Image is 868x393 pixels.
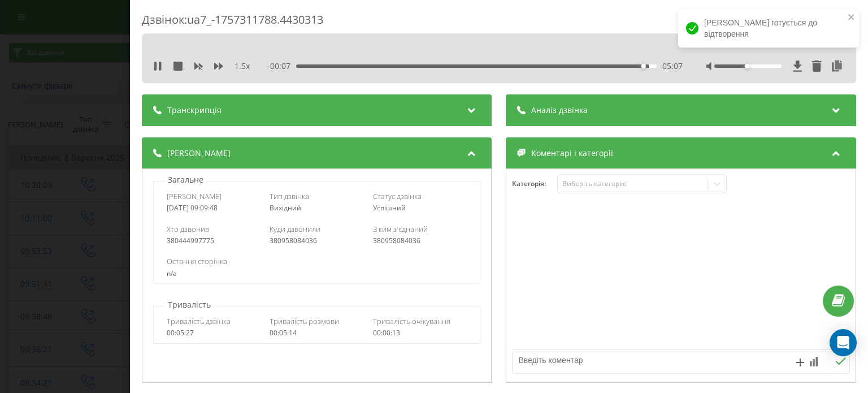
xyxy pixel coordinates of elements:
span: Аналіз дзвінка [532,105,588,116]
span: З ким з'єднаний [373,224,428,234]
span: 1.5 x [235,61,250,72]
div: [DATE] 09:09:48 [167,204,261,212]
span: Куди дзвонили [270,224,321,234]
span: Остання сторінка [167,256,227,266]
div: [PERSON_NAME] готується до відтворення [678,9,859,47]
span: [PERSON_NAME] [167,191,222,201]
div: 00:00:13 [373,329,467,337]
div: 00:05:27 [167,329,261,337]
div: 380444997775 [167,237,261,245]
p: Тривалість [165,299,214,310]
div: Дзвінок : ua7_-1757311788.4430313 [142,12,856,34]
div: n/a [167,270,467,278]
div: Accessibility label [642,64,646,68]
span: Тривалість розмови [270,316,340,326]
span: - 00:07 [268,61,297,72]
div: 380958084036 [270,237,364,245]
span: Тривалість дзвінка [167,316,231,326]
div: Accessibility label [745,64,749,68]
button: close [848,12,856,23]
div: Open Intercom Messenger [830,329,857,356]
div: 380958084036 [373,237,467,245]
span: Успішний [373,203,406,213]
span: Статус дзвінка [373,191,422,201]
p: Загальне [165,174,206,185]
div: Виберіть категорію [562,179,704,188]
span: Тип дзвінка [270,191,310,201]
span: Вихідний [270,203,302,213]
h4: Категорія : [513,180,558,188]
span: 05:07 [662,61,683,72]
div: 00:05:14 [270,329,364,337]
span: Транскрипція [167,105,222,116]
span: [PERSON_NAME] [167,148,231,159]
span: Коментарі і категорії [532,148,614,159]
span: Хто дзвонив [167,224,209,234]
span: Тривалість очікування [373,316,450,326]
